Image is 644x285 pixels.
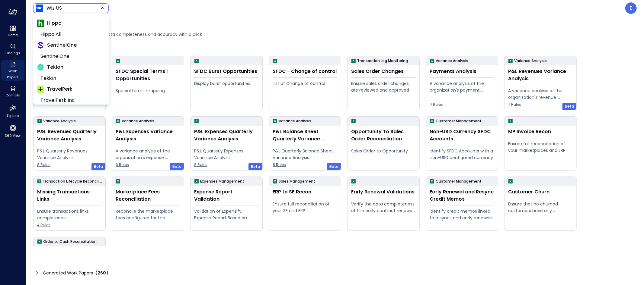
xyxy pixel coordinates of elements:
span: Tekion [47,64,63,71]
img: Tekion [37,64,44,71]
li: TravelPerk Inc [37,95,105,106]
img: SentinelOne [37,42,44,49]
span: SentinelOne [47,42,77,49]
img: TravelPerk [37,86,44,93]
span: SentinelOne [40,53,100,60]
span: Hippo All [40,31,100,38]
span: TravelPerk Inc [40,97,100,104]
span: Tekion [40,75,100,82]
li: Tekion [37,73,105,84]
img: Hippo [37,20,44,27]
span: TravelPerk [47,86,72,93]
li: Hippo All [37,29,105,40]
span: Hippo [47,20,62,27]
li: SentinelOne [37,51,105,62]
